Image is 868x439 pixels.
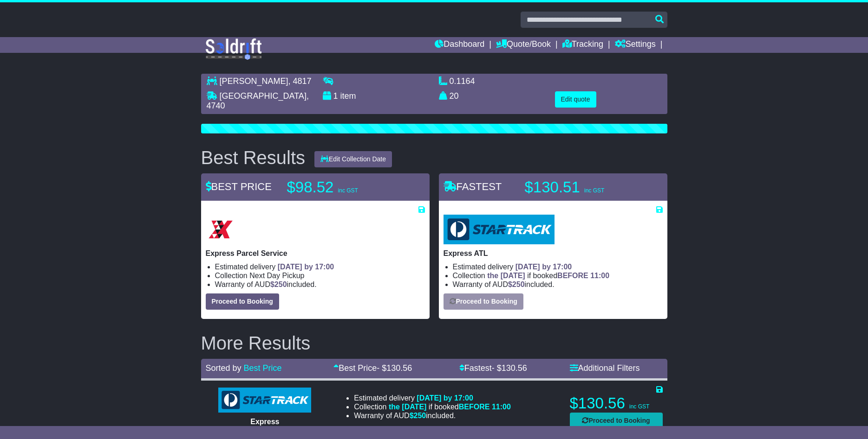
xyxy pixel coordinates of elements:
span: BEFORE [557,272,588,280]
span: 1 [333,91,338,101]
p: Express ATL [444,249,663,258]
button: Proceed to Booking [206,293,279,310]
span: $ [270,280,287,288]
p: Express Parcel Service [206,249,425,258]
a: Best Price [244,363,282,373]
p: $130.51 [525,178,641,197]
span: the [DATE] [389,403,426,411]
span: $ [508,280,525,288]
li: Warranty of AUD included. [354,411,511,420]
div: Best Results [196,147,310,168]
a: Tracking [562,37,603,53]
button: Proceed to Booking [444,293,523,310]
span: BEST PRICE [206,181,272,192]
span: 250 [274,280,287,288]
p: $98.52 [287,178,403,197]
button: Proceed to Booking [570,413,663,429]
span: Sorted by [206,363,241,373]
a: Quote/Book [496,37,551,53]
li: Estimated delivery [354,394,511,402]
span: - $ [492,363,527,373]
span: Next Day Pickup [249,272,304,280]
span: FASTEST [444,181,502,192]
span: [GEOGRAPHIC_DATA] [220,91,307,101]
span: $ [410,412,426,420]
span: , 4740 [207,91,309,111]
p: $130.56 [570,394,663,413]
span: if booked [487,272,609,280]
h2: More Results [201,333,667,353]
button: Edit quote [555,91,596,108]
span: , 4817 [288,76,312,86]
a: Dashboard [435,37,484,53]
a: Additional Filters [570,363,640,373]
span: [DATE] by 17:00 [278,263,334,271]
img: StarTrack: Express [218,388,311,413]
span: inc GST [584,187,604,194]
span: 130.56 [502,363,527,373]
span: if booked [389,403,511,411]
span: BEFORE [459,403,490,411]
span: [DATE] by 17:00 [516,263,572,271]
li: Collection [354,402,511,411]
span: 250 [512,280,525,288]
span: - $ [377,363,412,373]
li: Collection [453,271,663,280]
a: Fastest- $130.56 [459,363,527,373]
span: item [340,91,356,101]
span: Express [250,418,279,426]
span: inc GST [629,403,649,410]
span: 11:00 [590,272,609,280]
span: [DATE] by 17:00 [417,394,473,402]
span: [PERSON_NAME] [220,76,288,86]
span: 0.1164 [450,76,475,86]
img: Border Express: Express Parcel Service [206,215,235,244]
span: 250 [414,412,426,420]
li: Estimated delivery [215,262,425,271]
a: Best Price- $130.56 [333,363,412,373]
span: inc GST [338,187,358,194]
span: 130.56 [386,363,412,373]
button: Edit Collection Date [314,151,392,167]
img: StarTrack: Express ATL [444,215,555,244]
span: 20 [450,91,459,101]
li: Collection [215,271,425,280]
li: Warranty of AUD included. [215,280,425,289]
li: Warranty of AUD included. [453,280,663,289]
a: Settings [615,37,656,53]
li: Estimated delivery [453,262,663,271]
span: the [DATE] [487,272,525,280]
span: 11:00 [492,403,511,411]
